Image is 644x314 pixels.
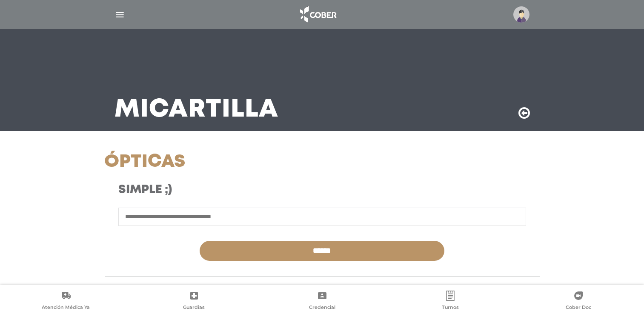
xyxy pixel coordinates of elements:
img: logo_cober_home-white.png [295,4,340,25]
h3: Mi Cartilla [114,99,278,121]
a: Atención Médica Ya [2,291,130,312]
span: Turnos [442,304,459,312]
a: Credencial [258,291,386,312]
h1: Ópticas [104,151,391,173]
span: Guardias [183,304,205,312]
img: Cober_menu-lines-white.svg [114,9,125,20]
span: Cober Doc [566,304,591,312]
span: Credencial [309,304,335,312]
a: Cober Doc [514,291,642,312]
a: Guardias [130,291,258,312]
span: Atención Médica Ya [42,304,90,312]
img: profile-placeholder.svg [513,6,530,23]
h3: Simple ;) [118,183,377,197]
a: Turnos [386,291,514,312]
